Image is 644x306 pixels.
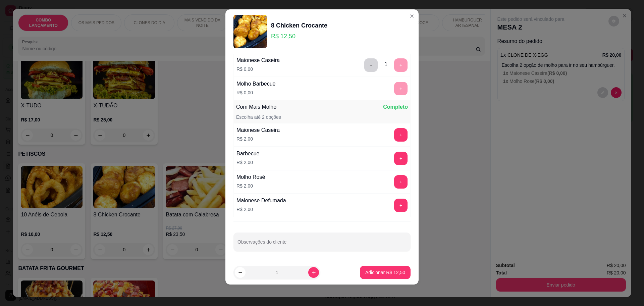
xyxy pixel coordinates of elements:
button: Close [407,11,417,21]
p: R$ 2,00 [236,183,265,189]
button: Adicionar R$ 12,50 [360,266,411,279]
button: add [394,199,408,212]
div: Barbecue [236,150,260,158]
div: 8 Chicken Crocante [271,21,327,30]
p: Com Mais Molho [236,103,276,111]
div: Maionese Caseira [236,56,280,64]
div: 1 [384,60,387,68]
p: R$ 0,00 [236,66,280,72]
p: Completo [383,103,408,111]
div: Molho Rosé [236,173,265,181]
img: product-image [233,15,267,48]
p: Adicionar R$ 12,50 [365,269,405,276]
div: Maionese Defumada [236,197,286,205]
button: add [394,128,408,142]
p: R$ 12,50 [271,32,327,41]
button: add [394,175,408,189]
div: Molho Barbecue [236,80,276,88]
p: R$ 2,00 [236,206,286,213]
p: R$ 0,00 [236,89,276,96]
button: add [394,152,408,165]
button: increase-product-quantity [308,267,319,278]
input: Observações do cliente [237,241,407,248]
div: Maionese Caseira [236,126,280,134]
p: R$ 2,00 [236,159,260,166]
p: R$ 2,00 [236,136,280,142]
button: delete [364,58,378,72]
button: decrease-product-quantity [235,267,246,278]
p: Escolha até 2 opções [236,114,281,120]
